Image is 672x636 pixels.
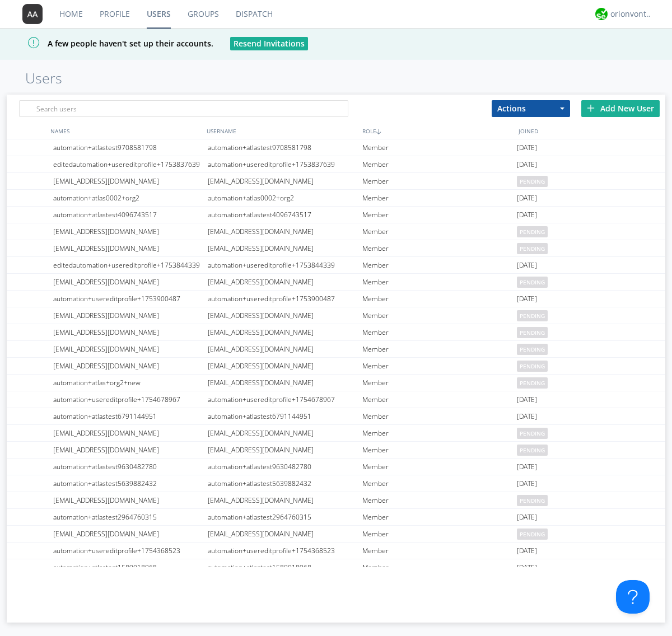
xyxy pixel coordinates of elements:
[208,173,362,189] div: [EMAIL_ADDRESS][DOMAIN_NAME]
[581,100,660,117] div: Add New User
[53,173,208,189] div: [EMAIL_ADDRESS][DOMAIN_NAME]
[53,492,208,508] div: [EMAIL_ADDRESS][DOMAIN_NAME]
[53,425,208,441] div: [EMAIL_ADDRESS][DOMAIN_NAME]
[7,459,665,475] a: automation+atlastest9630482780automation+atlastest9630482780Member[DATE]
[208,223,362,240] div: [EMAIL_ADDRESS][DOMAIN_NAME]
[517,156,537,173] span: [DATE]
[7,543,665,559] a: automation+usereditprofile+1754368523automation+usereditprofile+1754368523Member[DATE]
[7,257,665,274] a: editedautomation+usereditprofile+1753844339automation+usereditprofile+1753844339Member[DATE]
[19,100,348,117] input: Search users
[7,207,665,223] a: automation+atlastest4096743517automation+atlastest4096743517Member[DATE]
[362,459,517,475] div: Member
[53,442,208,458] div: [EMAIL_ADDRESS][DOMAIN_NAME]
[208,408,362,424] div: automation+atlastest6791144951
[362,274,517,290] div: Member
[7,223,665,240] a: [EMAIL_ADDRESS][DOMAIN_NAME][EMAIL_ADDRESS][DOMAIN_NAME]Memberpending
[517,495,548,506] span: pending
[53,509,208,525] div: automation+atlastest2964760315
[53,223,208,240] div: [EMAIL_ADDRESS][DOMAIN_NAME]
[53,291,208,307] div: automation+usereditprofile+1753900487
[208,475,362,492] div: automation+atlastest5639882432
[53,391,208,408] div: automation+usereditprofile+1754678967
[7,341,665,358] a: [EMAIL_ADDRESS][DOMAIN_NAME][EMAIL_ADDRESS][DOMAIN_NAME]Memberpending
[208,391,362,408] div: automation+usereditprofile+1754678967
[7,559,665,576] a: automation+atlastest1589018968automation+atlastest1589018968Member[DATE]
[208,257,362,273] div: automation+usereditprofile+1753844339
[517,176,548,187] span: pending
[22,4,43,24] img: 373638.png
[208,324,362,340] div: [EMAIL_ADDRESS][DOMAIN_NAME]
[208,459,362,475] div: automation+atlastest9630482780
[53,526,208,542] div: [EMAIL_ADDRESS][DOMAIN_NAME]
[53,408,208,424] div: automation+atlastest6791144951
[7,408,665,425] a: automation+atlastest6791144951automation+atlastest6791144951Member[DATE]
[362,190,517,206] div: Member
[208,307,362,324] div: [EMAIL_ADDRESS][DOMAIN_NAME]
[53,156,208,172] div: editedautomation+usereditprofile+1753837639
[360,123,516,139] div: ROLE
[492,100,570,117] button: Actions
[362,307,517,324] div: Member
[7,190,665,207] a: automation+atlas0002+org2automation+atlas0002+org2Member[DATE]
[516,123,672,139] div: JOINED
[517,445,548,456] span: pending
[53,459,208,475] div: automation+atlastest9630482780
[517,190,537,207] span: [DATE]
[517,291,537,307] span: [DATE]
[517,543,537,559] span: [DATE]
[362,526,517,542] div: Member
[7,375,665,391] a: automation+atlas+org2+new[EMAIL_ADDRESS][DOMAIN_NAME]Memberpending
[208,492,362,508] div: [EMAIL_ADDRESS][DOMAIN_NAME]
[53,341,208,357] div: [EMAIL_ADDRESS][DOMAIN_NAME]
[53,240,208,256] div: [EMAIL_ADDRESS][DOMAIN_NAME]
[53,207,208,223] div: automation+atlastest4096743517
[362,207,517,223] div: Member
[362,341,517,357] div: Member
[362,173,517,189] div: Member
[7,425,665,442] a: [EMAIL_ADDRESS][DOMAIN_NAME][EMAIL_ADDRESS][DOMAIN_NAME]Memberpending
[7,391,665,408] a: automation+usereditprofile+1754678967automation+usereditprofile+1754678967Member[DATE]
[7,475,665,492] a: automation+atlastest5639882432automation+atlastest5639882432Member[DATE]
[517,377,548,389] span: pending
[208,358,362,374] div: [EMAIL_ADDRESS][DOMAIN_NAME]
[517,257,537,274] span: [DATE]
[7,442,665,459] a: [EMAIL_ADDRESS][DOMAIN_NAME][EMAIL_ADDRESS][DOMAIN_NAME]Memberpending
[517,475,537,492] span: [DATE]
[208,240,362,256] div: [EMAIL_ADDRESS][DOMAIN_NAME]
[610,8,652,20] div: orionvontas+atlas+automation+org2
[208,509,362,525] div: automation+atlastest2964760315
[53,274,208,290] div: [EMAIL_ADDRESS][DOMAIN_NAME]
[616,580,650,614] iframe: Toggle Customer Support
[53,543,208,559] div: automation+usereditprofile+1754368523
[362,425,517,441] div: Member
[362,559,517,576] div: Member
[517,310,548,321] span: pending
[208,526,362,542] div: [EMAIL_ADDRESS][DOMAIN_NAME]
[362,291,517,307] div: Member
[362,156,517,172] div: Member
[53,307,208,324] div: [EMAIL_ADDRESS][DOMAIN_NAME]
[7,274,665,291] a: [EMAIL_ADDRESS][DOMAIN_NAME][EMAIL_ADDRESS][DOMAIN_NAME]Memberpending
[7,526,665,543] a: [EMAIL_ADDRESS][DOMAIN_NAME][EMAIL_ADDRESS][DOMAIN_NAME]Memberpending
[362,408,517,424] div: Member
[7,324,665,341] a: [EMAIL_ADDRESS][DOMAIN_NAME][EMAIL_ADDRESS][DOMAIN_NAME]Memberpending
[517,243,548,254] span: pending
[362,240,517,256] div: Member
[362,509,517,525] div: Member
[517,559,537,576] span: [DATE]
[53,475,208,492] div: automation+atlastest5639882432
[362,543,517,559] div: Member
[595,8,608,20] img: 29d36aed6fa347d5a1537e7736e6aa13
[8,38,213,49] span: A few people haven't set up their accounts.
[208,274,362,290] div: [EMAIL_ADDRESS][DOMAIN_NAME]
[48,123,204,139] div: NAMES
[208,341,362,357] div: [EMAIL_ADDRESS][DOMAIN_NAME]
[208,543,362,559] div: automation+usereditprofile+1754368523
[362,257,517,273] div: Member
[7,291,665,307] a: automation+usereditprofile+1753900487automation+usereditprofile+1753900487Member[DATE]
[517,207,537,223] span: [DATE]
[362,492,517,508] div: Member
[517,344,548,355] span: pending
[362,139,517,156] div: Member
[208,139,362,156] div: automation+atlastest9708581798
